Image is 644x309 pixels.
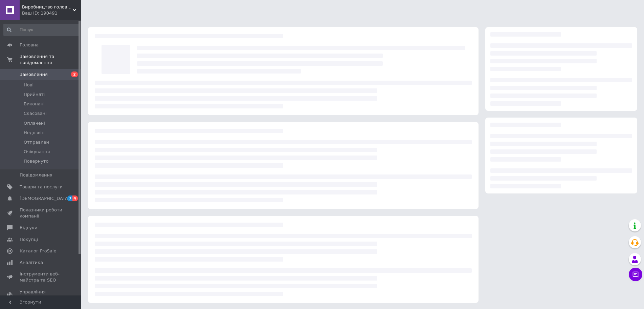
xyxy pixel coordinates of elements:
span: Замовлення та повідомлення [20,54,81,66]
span: Отправлен [24,139,49,145]
span: Повідомлення [20,172,52,178]
span: Головна [20,42,39,48]
span: Покупці [20,236,38,243]
span: Інструменти веб-майстра та SEO [20,271,63,283]
div: Ваш ID: 190491 [22,10,81,16]
span: Нові [24,82,34,88]
span: 2 [71,71,78,77]
input: Пошук [3,24,80,36]
span: Скасовані [24,110,47,117]
span: Каталог ProSale [20,248,56,254]
span: 7 [67,195,73,201]
span: Показники роботи компанії [20,207,63,219]
span: Замовлення [20,71,48,78]
span: Повернуто [24,158,48,164]
span: Товари та послуги [20,184,63,190]
span: Очікування [24,149,50,155]
span: Оплачені [24,120,45,126]
button: Чат з покупцем [629,268,642,281]
span: Недозвін [24,130,44,136]
span: Аналітика [20,260,43,266]
span: Виробництво головних уборів VASTLINE [22,4,73,10]
span: 4 [72,195,78,201]
span: Прийняті [24,91,45,98]
span: Відгуки [20,225,37,231]
span: Управління сайтом [20,289,63,301]
span: [DEMOGRAPHIC_DATA] [20,195,70,202]
span: Виконані [24,101,45,107]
